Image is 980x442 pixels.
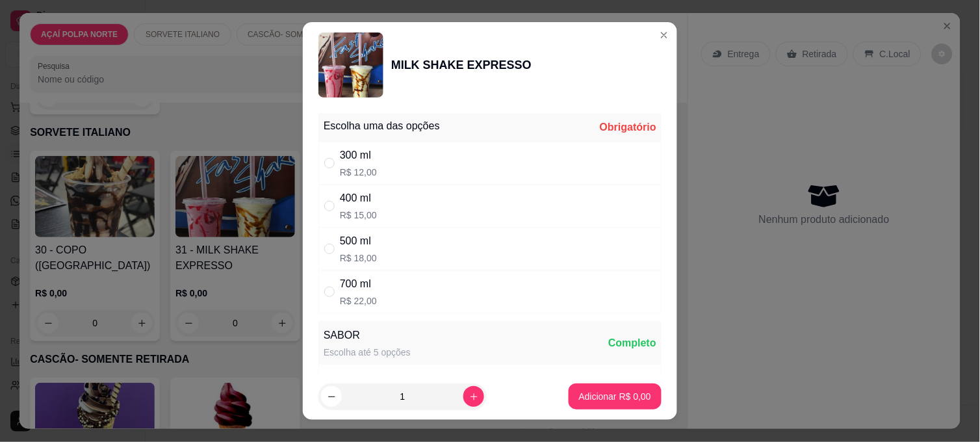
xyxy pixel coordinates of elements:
div: 400 ml [340,190,377,206]
button: Adicionar R$ 0,00 [569,383,662,409]
div: Chocolate [324,370,371,385]
div: 700 ml [340,276,377,292]
div: Completo [608,335,656,351]
img: product-image [318,32,383,97]
p: R$ 18,00 [340,252,377,265]
div: Escolha uma das opções [324,118,440,134]
div: SABOR [324,328,411,343]
button: Close [654,25,675,45]
div: MILK SHAKE EXPRESSO [391,56,532,74]
div: 500 ml [340,233,377,249]
p: R$ 22,00 [340,294,377,307]
button: increase-product-quantity [463,386,484,407]
p: R$ 15,00 [340,209,377,222]
p: R$ 12,00 [340,166,377,179]
div: 300 ml [340,148,377,163]
button: decrease-product-quantity [321,386,342,407]
div: Escolha até 5 opções [324,346,411,359]
div: Obrigatório [600,120,656,135]
p: Adicionar R$ 0,00 [579,390,651,403]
